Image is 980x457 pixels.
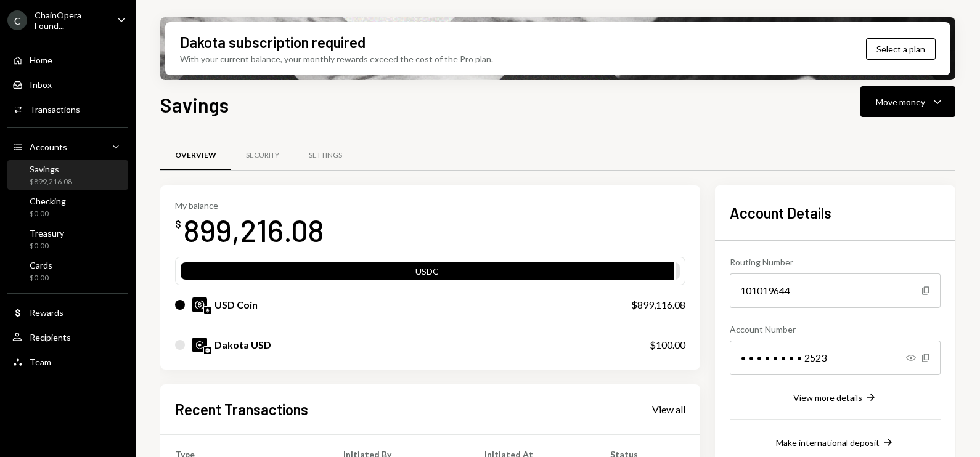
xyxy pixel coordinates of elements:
a: Cards$0.00 [7,256,128,286]
button: Make international deposit [776,436,894,450]
div: Move money [876,95,925,108]
div: Make international deposit [776,437,880,448]
a: Team [7,350,128,373]
img: USDC [192,297,207,312]
div: • • • • • • • • 2523 [730,341,941,375]
h1: Savings [160,92,229,117]
div: 101019644 [730,273,941,308]
div: ChainOpera Found... [35,10,107,31]
div: Recipients [30,332,71,342]
div: View all [652,403,685,416]
div: $100.00 [650,338,685,352]
button: Select a plan [866,38,936,60]
div: Accounts [30,142,67,152]
div: Overview [175,150,216,161]
div: Savings [30,164,72,174]
img: DKUSD [192,338,207,352]
div: With your current balance, your monthly rewards exceed the cost of the Pro plan. [180,52,493,65]
div: Treasury [30,228,64,238]
button: Move money [860,86,955,117]
img: base-mainnet [204,347,211,354]
div: USDC [181,265,674,282]
div: Checking [30,196,66,206]
div: USD Coin [214,297,258,312]
div: Team [30,357,51,367]
div: Home [30,55,52,65]
h2: Recent Transactions [175,399,308,419]
div: My balance [175,200,324,211]
div: Account Number [730,323,941,336]
div: $899,116.08 [631,297,685,312]
div: Rewards [30,307,63,318]
h2: Account Details [730,203,941,223]
a: Recipients [7,326,128,348]
div: Settings [309,150,342,161]
div: View more details [793,392,862,403]
div: $ [175,218,181,230]
a: Home [7,49,128,71]
a: Savings$899,216.08 [7,160,128,190]
a: Accounts [7,135,128,158]
a: Overview [160,140,231,171]
img: ethereum-mainnet [204,307,211,314]
div: $0.00 [30,209,66,219]
div: $899,216.08 [30,177,72,187]
div: Dakota USD [214,338,271,352]
a: Rewards [7,301,128,323]
div: Dakota subscription required [180,32,365,52]
div: 899,216.08 [184,211,324,249]
div: Transactions [30,104,80,115]
div: $0.00 [30,241,64,251]
div: Inbox [30,79,52,90]
div: $0.00 [30,273,52,283]
a: View all [652,402,685,416]
a: Settings [294,140,357,171]
div: Cards [30,260,52,270]
a: Checking$0.00 [7,192,128,222]
a: Transactions [7,98,128,120]
div: Security [246,150,279,161]
a: Security [231,140,294,171]
button: View more details [793,391,877,405]
a: Inbox [7,73,128,95]
div: Routing Number [730,256,941,269]
a: Treasury$0.00 [7,224,128,254]
div: C [7,10,27,30]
